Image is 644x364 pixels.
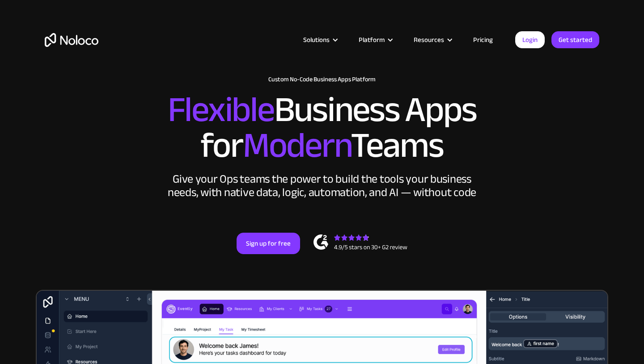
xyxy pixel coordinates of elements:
a: Login [515,31,545,48]
div: Resources [402,34,462,46]
div: Solutions [292,34,347,46]
div: Solutions [303,34,330,46]
span: Flexible [168,76,274,143]
span: Modern [243,112,351,179]
h2: Business Apps for Teams [45,92,599,163]
div: Give your Ops teams the power to build the tools your business needs, with native data, logic, au... [165,172,479,199]
a: Get started [551,31,599,48]
a: home [45,33,98,47]
div: Platform [347,34,402,46]
a: Pricing [462,34,504,46]
a: Sign up for free [237,233,300,254]
div: Platform [359,34,385,46]
div: Resources [414,34,444,46]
